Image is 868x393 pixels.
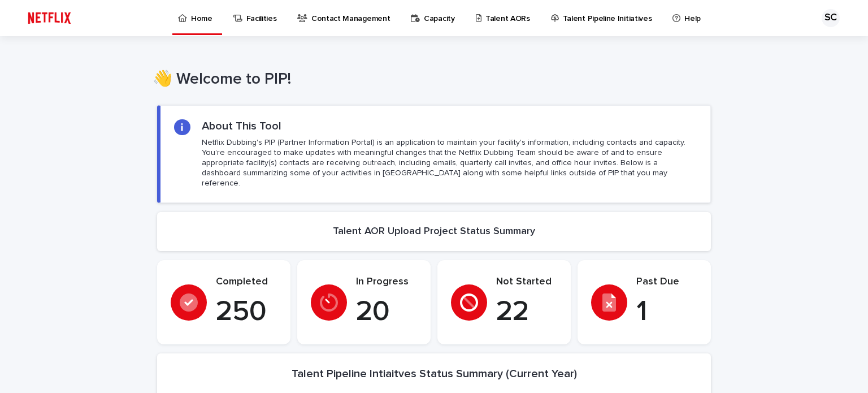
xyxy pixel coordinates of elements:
img: ifQbXi3ZQGMSEF7WDB7W [23,7,76,29]
p: Netflix Dubbing's PIP (Partner Information Portal) is an application to maintain your facility's ... [202,137,697,189]
h2: Talent AOR Upload Project Status Summary [333,226,535,238]
h2: Talent Pipeline Intiaitves Status Summary (Current Year) [292,367,577,381]
p: 1 [636,295,697,329]
p: 250 [216,295,277,329]
p: 22 [496,295,557,329]
p: In Progress [356,276,417,288]
p: Past Due [636,276,697,288]
h2: About This Tool [202,119,281,133]
p: Completed [216,276,277,288]
h1: 👋 Welcome to PIP! [153,70,706,89]
p: 20 [356,295,417,329]
p: Not Started [496,276,557,288]
div: SC [822,9,840,27]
